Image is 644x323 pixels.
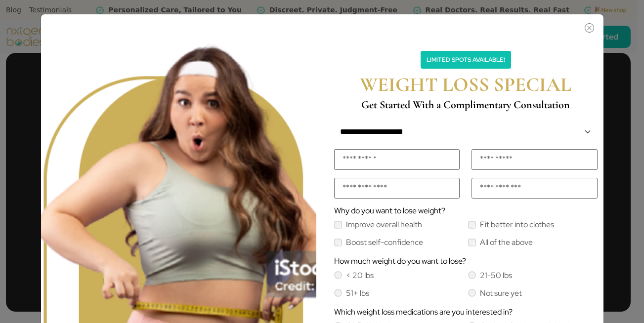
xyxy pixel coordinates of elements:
[334,123,598,141] select: Default select example
[346,272,374,280] label: < 20 lbs
[328,19,597,31] button: Close
[480,239,533,246] label: All of the above
[421,51,511,69] p: Limited Spots Available!
[346,239,423,246] label: Boost self-confidence
[480,289,522,297] label: Not sure yet
[346,221,422,229] label: Improve overall health
[336,98,596,111] h4: Get Started With a Complimentary Consultation
[334,207,445,215] label: Why do you want to lose weight?
[480,272,512,280] label: 21-50 lbs
[336,73,596,96] h2: WEIGHT LOSS SPECIAL
[334,257,466,265] label: How much weight do you want to lose?
[334,308,513,316] label: Which weight loss medications are you interested in?
[480,221,554,229] label: Fit better into clothes
[346,289,369,297] label: 51+ lbs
